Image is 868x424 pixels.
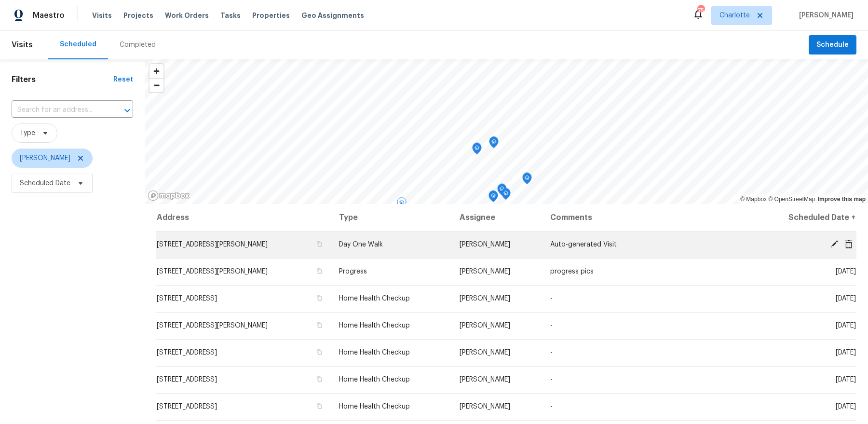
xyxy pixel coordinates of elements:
div: Map marker [489,137,499,151]
span: Geo Assignments [301,11,364,20]
span: [DATE] [836,295,856,302]
span: [STREET_ADDRESS] [157,349,217,356]
th: Address [156,204,331,231]
a: Improve this map [818,196,866,203]
div: 75 [697,6,704,15]
input: Search for an address... [12,103,106,118]
th: Scheduled Date ↑ [753,204,856,231]
span: - [550,376,553,383]
span: [PERSON_NAME] [460,403,510,410]
span: Schedule [816,39,849,51]
span: [PERSON_NAME] [460,268,510,275]
span: Type [20,128,35,138]
span: Cancel [841,240,856,248]
span: - [550,322,553,329]
a: OpenStreetMap [768,196,815,203]
a: Mapbox [740,196,767,203]
span: Scheduled Date [20,178,70,188]
span: [STREET_ADDRESS] [157,376,217,383]
span: - [550,403,553,410]
span: - [550,349,553,356]
div: Map marker [488,191,498,205]
button: Copy Address [315,402,324,410]
span: Home Health Checkup [339,295,410,302]
div: Map marker [501,188,511,203]
button: Copy Address [315,294,324,302]
span: Maestro [33,11,65,20]
th: Assignee [452,204,542,231]
span: Home Health Checkup [339,322,410,329]
span: [STREET_ADDRESS][PERSON_NAME] [157,268,268,275]
span: [DATE] [836,403,856,410]
span: [PERSON_NAME] [460,295,510,302]
span: Progress [339,268,367,275]
button: Copy Address [315,321,324,329]
span: [DATE] [836,349,856,356]
span: [PERSON_NAME] [460,322,510,329]
th: Type [331,204,452,231]
span: progress pics [550,268,594,275]
div: Scheduled [60,40,96,49]
div: Map marker [497,184,507,199]
div: Map marker [397,197,407,212]
div: Reset [113,75,133,84]
button: Copy Address [315,348,324,356]
span: [PERSON_NAME] [20,153,70,163]
span: Auto-generated Visit [550,241,617,248]
span: Home Health Checkup [339,349,410,356]
span: [DATE] [836,376,856,383]
span: - [550,295,553,302]
span: [PERSON_NAME] [795,11,854,20]
div: Map marker [472,143,482,158]
button: Zoom in [149,64,163,78]
div: Completed [120,40,156,50]
span: [STREET_ADDRESS] [157,403,217,410]
span: Work Orders [165,11,209,20]
a: Mapbox homepage [148,190,190,201]
span: Properties [252,11,290,20]
span: [STREET_ADDRESS] [157,295,217,302]
span: [STREET_ADDRESS][PERSON_NAME] [157,322,268,329]
button: Copy Address [315,267,324,275]
span: Visits [92,11,112,20]
span: [STREET_ADDRESS][PERSON_NAME] [157,241,268,248]
span: Tasks [220,12,241,19]
span: [DATE] [836,322,856,329]
span: [PERSON_NAME] [460,349,510,356]
button: Copy Address [315,240,324,248]
th: Comments [542,204,753,231]
span: Edit [827,240,841,248]
span: Projects [123,11,153,20]
span: Visits [12,34,33,55]
h1: Filters [12,75,113,84]
button: Zoom out [149,78,163,92]
button: Copy Address [315,375,324,383]
span: [PERSON_NAME] [460,376,510,383]
span: Home Health Checkup [339,403,410,410]
span: Day One Walk [339,241,383,248]
canvas: Map [145,59,868,204]
button: Schedule [809,35,856,55]
span: Home Health Checkup [339,376,410,383]
span: [DATE] [836,268,856,275]
span: [PERSON_NAME] [460,241,510,248]
button: Open [121,104,134,117]
span: Charlotte [719,11,750,20]
div: Map marker [522,173,532,188]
